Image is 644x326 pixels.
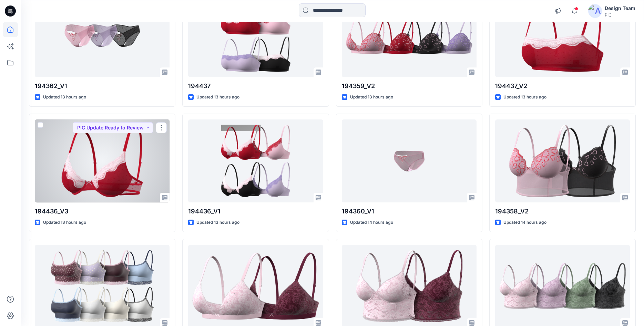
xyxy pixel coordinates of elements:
[196,219,239,226] p: Updated 13 hours ago
[503,94,546,101] p: Updated 13 hours ago
[188,81,323,91] p: 194437
[495,207,630,216] p: 194358_V2
[35,207,170,216] p: 194436_V3
[605,12,635,18] div: PIC
[495,119,630,202] a: 194358_V2
[342,207,477,216] p: 194360_V1
[188,119,323,202] a: 194436_V1
[196,94,239,101] p: Updated 13 hours ago
[35,81,170,91] p: 194362_V1
[588,4,602,18] img: avatar
[350,94,393,101] p: Updated 13 hours ago
[43,94,86,101] p: Updated 13 hours ago
[495,81,630,91] p: 194437_V2
[188,207,323,216] p: 194436_V1
[342,119,477,202] a: 194360_V1
[503,219,546,226] p: Updated 14 hours ago
[342,81,477,91] p: 194359_V2
[35,119,170,202] a: 194436_V3
[350,219,393,226] p: Updated 14 hours ago
[605,4,635,12] div: Design Team
[43,219,86,226] p: Updated 13 hours ago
